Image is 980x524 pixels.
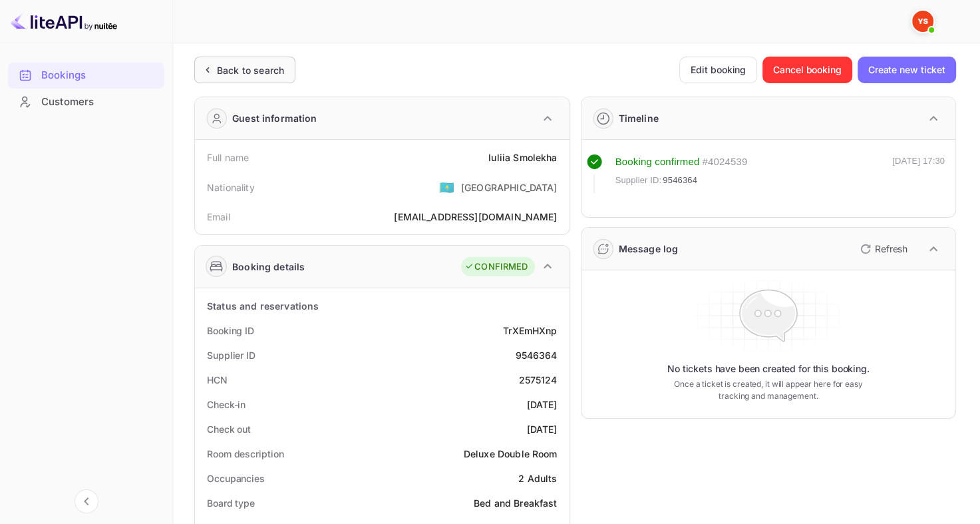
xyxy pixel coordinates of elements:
div: 2 Adults [518,471,557,485]
div: Bed and Breakfast [474,496,558,510]
button: Edit booking [679,57,757,83]
p: No tickets have been created for this booking. [667,362,870,376]
div: Check-in [207,397,245,411]
div: Customers [8,89,164,115]
div: Timeline [619,111,659,125]
div: Nationality [207,180,255,194]
div: Customers [41,95,158,110]
div: Message log [619,242,679,256]
div: [EMAIL_ADDRESS][DOMAIN_NAME] [394,210,557,224]
div: Status and reservations [207,299,319,313]
img: Yandex Support [912,11,933,32]
img: LiteAPI logo [11,11,117,32]
div: 9546364 [515,348,557,362]
div: Room description [207,447,283,461]
div: Supplier ID [207,348,255,362]
a: Customers [8,89,164,114]
div: CONFIRMED [464,260,528,274]
div: [DATE] [527,397,558,411]
div: Booking ID [207,324,254,338]
div: Check out [207,422,251,436]
span: 9546364 [663,174,697,187]
div: 2575124 [518,373,557,387]
div: Booking details [232,260,305,274]
div: Booking confirmed [615,154,700,170]
button: Refresh [852,238,913,260]
div: Email [207,210,230,224]
button: Collapse navigation [75,489,98,513]
div: [DATE] 17:30 [892,154,945,193]
div: Iuliia Smolekha [488,150,557,164]
div: Deluxe Double Room [464,447,558,461]
div: Bookings [41,68,158,83]
div: TrXEmHXnp [503,324,557,338]
span: Supplier ID: [615,174,662,187]
a: Bookings [8,63,164,87]
div: Guest information [232,111,317,125]
div: [GEOGRAPHIC_DATA] [461,180,558,194]
div: # 4024539 [702,154,747,170]
div: Full name [207,150,249,164]
div: HCN [207,373,228,387]
p: Refresh [875,242,907,256]
button: Cancel booking [762,57,852,83]
span: United States [439,175,454,199]
div: Back to search [217,63,284,77]
p: Once a ticket is created, it will appear here for easy tracking and management. [668,378,868,402]
button: Create new ticket [858,57,956,83]
div: [DATE] [527,422,558,436]
div: Board type [207,496,255,510]
div: Occupancies [207,471,265,485]
div: Bookings [8,63,164,89]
